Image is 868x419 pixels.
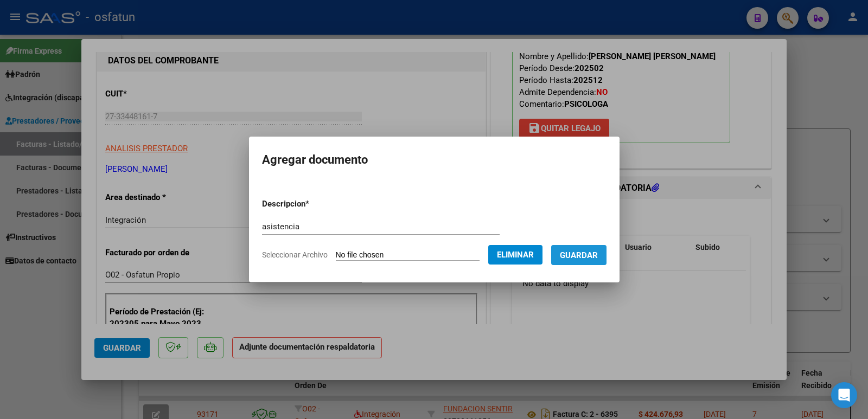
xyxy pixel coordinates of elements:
h2: Agregar documento [262,150,607,170]
span: Eliminar [497,250,534,260]
p: Descripcion [262,198,366,210]
button: Eliminar [488,245,542,265]
span: Guardar [560,250,598,260]
div: Open Intercom Messenger [831,382,857,408]
span: Seleccionar Archivo [262,250,328,259]
button: Guardar [551,245,607,265]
